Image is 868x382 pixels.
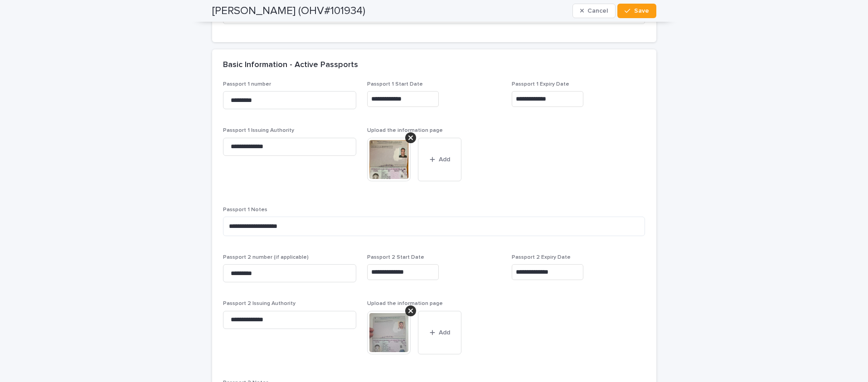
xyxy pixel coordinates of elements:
span: Passport 2 number (if applicable) [223,255,309,260]
span: Cancel [587,8,608,14]
span: Passport 1 Issuing Authority [223,128,294,133]
button: Add [418,311,461,354]
span: Passport 1 number [223,82,271,87]
span: Save [634,8,649,14]
span: Passport 1 Expiry Date [512,82,569,87]
h2: [PERSON_NAME] (OHV#101934) [212,5,365,18]
span: Upload the information page [367,128,443,133]
span: Add [439,329,450,336]
span: Passport 1 Notes [223,207,267,213]
h2: Basic Information - Active Passports [223,60,358,70]
button: Add [418,138,461,181]
span: Passport 2 Start Date [367,255,424,260]
span: Passport 2 Expiry Date [512,255,571,260]
button: Cancel [572,4,616,18]
span: Upload the information page [367,301,443,306]
span: Add [439,156,450,163]
span: Passport 1 Start Date [367,82,423,87]
button: Save [617,4,656,18]
span: Passport 2 Issuing Authority [223,301,296,306]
